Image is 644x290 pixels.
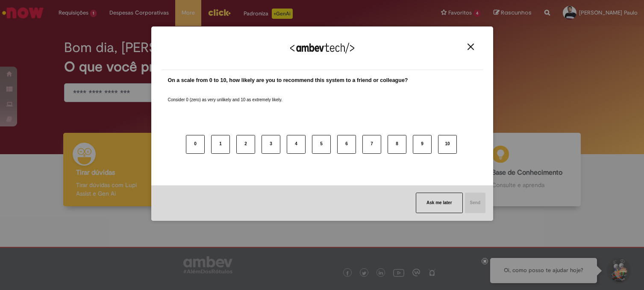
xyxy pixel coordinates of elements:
[168,87,282,103] label: Consider 0 (zero) as very unlikely and 10 as extremely likely.
[236,135,255,154] button: 2
[290,43,354,53] img: Logo Ambevtech
[168,76,408,85] label: On a scale from 0 to 10, how likely are you to recommend this system to a friend or colleague?
[362,135,381,154] button: 7
[287,135,306,154] button: 4
[312,135,331,154] button: 5
[416,193,462,213] button: Ask me later
[388,135,406,154] button: 8
[337,135,356,154] button: 6
[438,135,457,154] button: 10
[186,135,205,154] button: 0
[211,135,230,154] button: 1
[413,135,432,154] button: 9
[468,44,474,50] img: Close
[465,43,476,50] button: Close
[262,135,280,154] button: 3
